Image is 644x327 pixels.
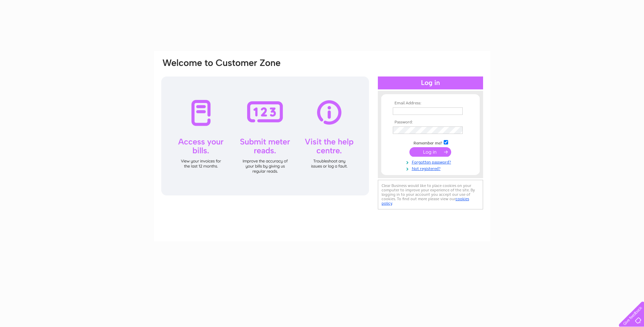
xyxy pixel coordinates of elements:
[393,158,470,165] a: Forgotten password?
[393,165,470,171] a: Not registered?
[409,147,451,157] input: Submit
[391,120,470,125] th: Password:
[378,180,483,209] div: Clear Business would like to place cookies on your computer to improve your experience of the sit...
[382,196,469,206] a: cookies policy
[391,139,470,146] td: Remember me?
[391,101,470,106] th: Email Address:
